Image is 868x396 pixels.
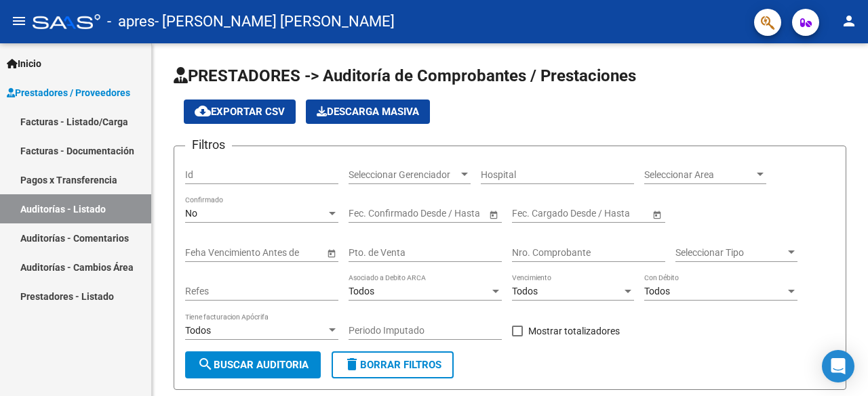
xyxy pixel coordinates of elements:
[512,208,561,219] input: Fecha inicio
[7,85,130,100] span: Prestadores / Proveedores
[486,207,500,221] button: Open calendar
[155,7,395,37] span: - [PERSON_NAME] [PERSON_NAME]
[528,323,620,339] span: Mostrar totalizadores
[185,325,211,336] span: Todos
[174,66,636,85] span: PRESTADORES -> Auditoría de Comprobantes / Prestaciones
[7,56,41,71] span: Inicio
[644,286,670,296] span: Todos
[822,350,854,382] div: Open Intercom Messenger
[317,106,419,118] span: Descarga Masiva
[410,208,476,219] input: Fecha fin
[573,208,639,219] input: Fecha fin
[344,356,360,372] mat-icon: delete
[184,100,296,124] button: Exportar CSV
[306,100,430,124] button: Descarga Masiva
[306,100,430,124] app-download-masive: Descarga masiva de comprobantes (adjuntos)
[650,207,664,221] button: Open calendar
[644,169,754,181] span: Seleccionar Area
[195,103,211,119] mat-icon: cloud_download
[332,351,454,378] button: Borrar Filtros
[197,356,214,372] mat-icon: search
[185,208,197,219] span: No
[185,135,232,154] h3: Filtros
[195,106,285,118] span: Exportar CSV
[841,13,857,29] mat-icon: person
[197,359,309,371] span: Buscar Auditoria
[344,359,441,371] span: Borrar Filtros
[107,7,155,37] span: - apres
[349,208,398,219] input: Fecha inicio
[512,286,538,296] span: Todos
[185,351,321,378] button: Buscar Auditoria
[324,246,338,260] button: Open calendar
[675,247,785,259] span: Seleccionar Tipo
[349,169,458,181] span: Seleccionar Gerenciador
[11,13,27,29] mat-icon: menu
[349,286,374,296] span: Todos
